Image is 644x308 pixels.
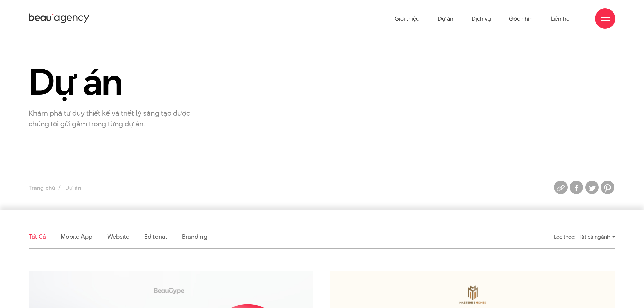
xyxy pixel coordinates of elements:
a: Mobile app [61,232,92,241]
a: Trang chủ [29,184,55,192]
div: Tất cả ngành [579,231,615,243]
a: Website [107,232,129,241]
a: Tất cả [29,232,46,241]
a: Branding [182,232,207,241]
a: Editorial [144,232,167,241]
h1: Dự án [29,63,213,101]
p: Khám phá tư duy thiết kế và triết lý sáng tạo được chúng tôi gửi gắm trong từng dự án. [29,108,198,129]
div: Lọc theo: [554,231,575,243]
